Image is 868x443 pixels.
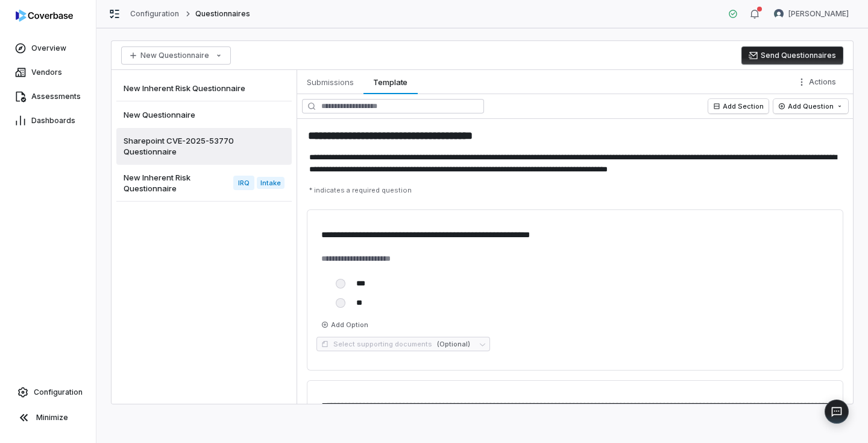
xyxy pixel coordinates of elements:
span: Configuration [34,387,83,397]
a: New Inherent Risk Questionnaire [116,75,292,101]
span: [PERSON_NAME] [788,9,849,19]
span: New Questionnaire [124,109,195,120]
span: Sharepoint CVE-2025-53770 Questionnaire [124,135,280,157]
a: Configuration [130,9,180,19]
button: Minimize [5,406,91,430]
span: Assessments [31,92,81,101]
button: Add Section [708,99,769,113]
span: IRQ [233,176,254,190]
a: New Questionnaire [116,101,292,128]
a: Vendors [2,62,93,83]
span: Minimize [36,413,68,422]
a: Sharepoint CVE-2025-53770 Questionnaire [116,128,292,165]
button: More actions [793,73,843,91]
img: logo-D7KZi-bG.svg [16,10,73,22]
a: Assessments [2,86,93,107]
a: Dashboards [2,110,93,132]
a: New Inherent Risk QuestionnaireIRQIntake [116,165,292,202]
span: New Inherent Risk Questionnaire [124,172,228,194]
button: New Questionnaire [121,46,231,65]
span: Questionnaires [195,9,251,19]
span: Vendors [31,68,62,77]
span: Overview [31,43,66,53]
a: Configuration [5,381,91,403]
button: Add Question [773,99,848,113]
p: * indicates a required question [304,181,846,200]
img: Daniel Aranibar avatar [774,9,784,19]
span: Dashboards [31,116,75,126]
span: Intake [257,177,285,189]
button: Daniel Aranibar avatar[PERSON_NAME] [767,5,856,23]
a: Overview [2,37,93,59]
button: Send Questionnaires [741,46,843,65]
span: Submissions [302,74,359,90]
span: New Inherent Risk Questionnaire [124,83,245,94]
button: Add Option [316,317,373,332]
span: Template [368,74,412,90]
